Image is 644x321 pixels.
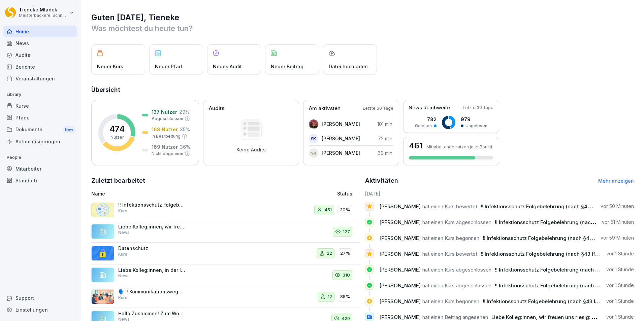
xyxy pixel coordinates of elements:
p: Gelesen [415,123,432,129]
p: News Reichweite [409,104,450,112]
a: News [3,37,77,49]
p: News [118,229,130,236]
p: 168 Nutzer [152,126,178,133]
span: !! Infektionsschutz Folgebelehrung (nach §43 IfSG) [483,298,606,305]
p: Was möchtest du heute tun? [91,23,634,34]
p: 137 Nutzer [152,108,177,115]
p: Abgeschlossen [152,116,183,122]
h2: Aktivitäten [365,176,398,185]
p: Kurs [118,295,127,301]
a: Standorte [3,175,77,186]
a: Kurse [3,100,77,112]
p: 12 [328,293,332,300]
p: 22 [327,250,332,257]
span: [PERSON_NAME] [379,251,421,257]
p: News [118,273,130,279]
span: hat einen Kurs abgeschlossen [422,282,491,289]
p: [PERSON_NAME] [322,135,360,142]
p: Meisterbäckerei Schneckenburger [19,13,68,18]
span: hat einen Kurs begonnen [422,298,479,305]
a: Pfade [3,112,77,123]
p: vor 59 Minuten [601,235,634,241]
h2: Zuletzt bearbeitet [91,176,360,185]
p: Nicht begonnen [152,151,183,157]
p: Name [91,190,260,197]
p: In Bearbeitung [152,133,181,139]
div: SK [309,134,318,143]
p: 101 min. [377,120,393,128]
p: Letzte 30 Tage [463,105,493,111]
span: [PERSON_NAME] [379,203,421,210]
a: Einstellungen [3,304,77,316]
p: 474 [109,125,125,133]
span: !! Infektionsschutz Folgebelehrung (nach §43 IfSG) [495,266,618,273]
p: 27% [340,250,350,257]
span: hat einen Beitrag angesehen [422,314,488,320]
span: !! Infektionsschutz Folgebelehrung (nach §43 IfSG) [483,235,606,241]
span: [PERSON_NAME] [379,219,421,225]
p: People [3,152,77,163]
div: NK [309,148,318,158]
span: !! Infektionsschutz Folgebelehrung (nach §43 IfSG) [481,251,604,257]
div: Mitarbeiter [3,163,77,175]
p: vor 1 Stunde [606,314,634,320]
p: Neuer Beitrag [271,63,303,70]
p: Neuer Pfad [155,63,182,70]
p: Kurs [118,251,127,257]
p: 35 % [180,126,190,133]
p: 29 % [179,108,190,115]
p: Status [337,190,352,197]
a: Audits [3,49,77,61]
a: !! Infektionsschutz Folgebelehrung (nach §43 IfSG)Kurs45130% [91,199,360,221]
span: hat einen Kurs begonnen [422,235,479,241]
img: gp1n7epbxsf9lzaihqn479zn.png [91,246,114,261]
div: Dokumente [3,123,77,136]
p: 69 min. [378,149,393,156]
div: Support [3,292,77,304]
img: jtrrztwhurl1lt2nit6ma5t3.png [91,203,114,217]
p: Datenschutz [118,245,186,251]
p: vor 50 Minuten [601,203,634,210]
span: !! Infektionsschutz Folgebelehrung (nach §43 IfSG) [481,203,604,210]
a: Home [3,26,77,37]
span: hat einen Kurs abgeschlossen [422,266,491,273]
p: Audits [209,105,224,112]
p: Am aktivsten [309,105,341,112]
p: vor 1 Stunde [606,298,634,305]
p: Neuer Kurs [97,63,123,70]
p: Tieneke Mladek [19,7,68,13]
p: !! Infektionsschutz Folgebelehrung (nach §43 IfSG) [118,202,186,208]
p: Hallo Zusammen! Zum Wochenende habe ich noch ein kleines Video für Euch mit tollen Tips zur richt... [118,311,186,317]
h6: [DATE] [365,190,634,197]
p: vor 1 Stunde [606,250,634,257]
p: Liebe Kolleg:innen, wir freuen uns riesig: Unsere Produkte haben vom Deutschen Brotinstitut insge... [118,224,186,230]
a: DatenschutzKurs2227% [91,243,360,264]
p: 72 min. [378,135,393,142]
div: New [63,126,75,134]
p: Kurs [118,208,127,214]
h3: 461 [409,142,423,150]
p: 127 [343,228,350,235]
h1: Guten [DATE], Tieneke [91,12,634,23]
a: Automatisierungen [3,136,77,147]
span: hat einen Kurs bewertet [422,251,477,257]
p: 169 Nutzer [152,143,178,150]
span: [PERSON_NAME] [379,314,421,320]
p: 310 [343,272,350,279]
p: [PERSON_NAME] [322,149,360,156]
span: hat einen Kurs bewertet [422,203,477,210]
a: Berichte [3,61,77,73]
a: Veranstaltungen [3,73,77,84]
span: [PERSON_NAME] [379,235,421,241]
p: Letzte 30 Tage [363,105,393,111]
p: 979 [461,116,487,123]
a: DokumenteNew [3,123,77,136]
p: 782 [415,116,437,123]
p: 451 [324,207,332,213]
